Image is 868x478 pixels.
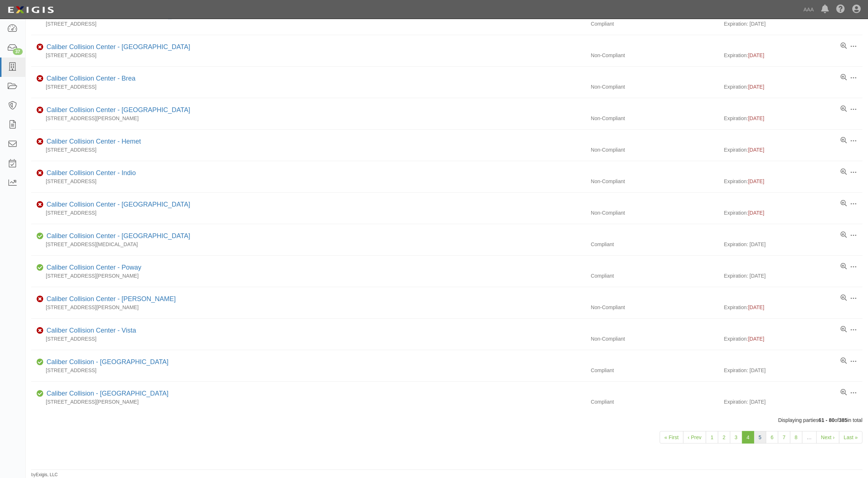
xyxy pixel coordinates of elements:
[585,367,724,374] div: Compliant
[585,178,724,185] div: Non-Compliant
[585,241,724,248] div: Compliant
[816,431,839,444] a: Next ›
[31,146,585,153] div: [STREET_ADDRESS]
[724,115,863,122] div: Expiration:
[44,137,141,147] div: Caliber Collision Center - Hemet
[37,328,44,333] i: Non-Compliant
[800,2,817,17] a: AAA
[841,200,847,207] a: View results summary
[44,42,190,52] div: Caliber Collision Center - Bay Park
[706,431,718,444] a: 1
[841,168,847,176] a: View results summary
[31,20,585,27] div: [STREET_ADDRESS]
[26,416,868,424] div: Displaying parties of in total
[46,43,190,51] a: Caliber Collision Center - [GEOGRAPHIC_DATA]
[724,304,863,311] div: Expiration:
[841,326,847,333] a: View results summary
[44,105,190,115] div: Caliber Collision Center - Chino
[790,431,802,444] a: 8
[46,358,168,366] a: Caliber Collision - [GEOGRAPHIC_DATA]
[748,178,764,184] span: [DATE]
[37,45,44,50] i: Non-Compliant
[37,265,44,270] i: Compliant
[31,83,585,90] div: [STREET_ADDRESS]
[46,327,136,334] a: Caliber Collision Center - Vista
[44,74,135,84] div: Caliber Collision Center - Brea
[37,171,44,176] i: Non-Compliant
[31,398,585,405] div: [STREET_ADDRESS][PERSON_NAME]
[660,431,683,444] a: « First
[841,357,847,365] a: View results summary
[585,272,724,279] div: Compliant
[839,417,847,423] b: 385
[730,431,742,444] a: 3
[44,357,168,367] div: Caliber Collision - Arlington
[841,263,847,270] a: View results summary
[585,52,724,59] div: Non-Compliant
[748,52,764,58] span: [DATE]
[44,326,136,336] div: Caliber Collision Center - Vista
[37,76,44,81] i: Non-Compliant
[724,367,863,374] div: Expiration: [DATE]
[748,84,764,90] span: [DATE]
[36,472,58,477] a: Exigis, LLC
[748,336,764,342] span: [DATE]
[31,367,585,374] div: [STREET_ADDRESS]
[31,241,585,248] div: [STREET_ADDRESS][MEDICAL_DATA]
[5,3,56,16] img: logo-5460c22ac91f19d4615b14bd174203de0afe785f0fc80cf4dbbc73dc1793850b.png
[841,74,847,81] a: View results summary
[46,232,190,240] a: Caliber Collision Center - [GEOGRAPHIC_DATA]
[37,139,44,144] i: Non-Compliant
[841,137,847,144] a: View results summary
[841,231,847,239] a: View results summary
[37,360,44,365] i: Compliant
[841,42,847,50] a: View results summary
[31,304,585,311] div: [STREET_ADDRESS][PERSON_NAME]
[585,398,724,405] div: Compliant
[37,108,44,113] i: Non-Compliant
[748,115,764,121] span: [DATE]
[683,431,706,444] a: ‹ Prev
[585,20,724,27] div: Compliant
[44,263,141,273] div: Caliber Collision Center - Poway
[748,304,764,310] span: [DATE]
[585,304,724,311] div: Non-Compliant
[841,294,847,302] a: View results summary
[754,431,766,444] a: 5
[46,264,141,271] a: Caliber Collision Center - Poway
[724,398,863,405] div: Expiration: [DATE]
[46,390,168,397] a: Caliber Collision - [GEOGRAPHIC_DATA]
[836,5,845,14] i: Help Center - Complianz
[778,431,790,444] a: 7
[37,297,44,302] i: Non-Compliant
[748,147,764,153] span: [DATE]
[585,146,724,153] div: Non-Compliant
[802,431,817,444] a: …
[31,272,585,279] div: [STREET_ADDRESS][PERSON_NAME]
[748,210,764,216] span: [DATE]
[724,241,863,248] div: Expiration: [DATE]
[44,389,168,399] div: Caliber Collision - Bossier City
[585,209,724,216] div: Non-Compliant
[37,391,44,396] i: Compliant
[766,431,778,444] a: 6
[819,417,835,423] b: 61 - 80
[724,146,863,153] div: Expiration:
[724,52,863,59] div: Expiration:
[44,168,136,178] div: Caliber Collision Center - Indio
[31,178,585,185] div: [STREET_ADDRESS]
[37,202,44,207] i: Non-Compliant
[46,169,136,177] a: Caliber Collision Center - Indio
[46,138,141,145] a: Caliber Collision Center - Hemet
[31,52,585,59] div: [STREET_ADDRESS]
[44,294,176,304] div: Caliber Collision Center - Van Nuys
[46,106,190,114] a: Caliber Collision Center - [GEOGRAPHIC_DATA]
[46,295,176,303] a: Caliber Collision Center - [PERSON_NAME]
[585,335,724,342] div: Non-Compliant
[31,115,585,122] div: [STREET_ADDRESS][PERSON_NAME]
[46,75,135,82] a: Caliber Collision Center - Brea
[724,83,863,90] div: Expiration:
[37,234,44,239] i: Compliant
[31,335,585,342] div: [STREET_ADDRESS]
[31,209,585,216] div: [STREET_ADDRESS]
